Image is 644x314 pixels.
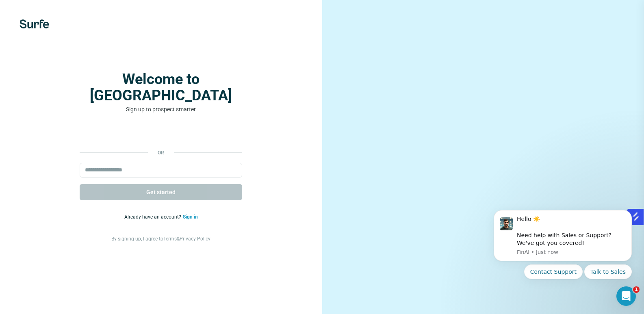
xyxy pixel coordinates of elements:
[111,236,210,242] span: By signing up, I agree to &
[163,236,177,242] a: Terms
[616,286,636,306] iframe: Intercom live chat
[481,200,644,310] iframe: Intercom notifications message
[180,236,210,242] a: Privacy Policy
[20,19,49,28] img: Surfe's logo
[76,126,246,143] iframe: Sign in with Google Button
[80,105,242,113] p: Sign up to prospect smarter
[633,286,640,293] span: 1
[124,214,183,220] span: Already have an account?
[183,214,198,220] a: Sign in
[80,71,242,104] h1: Welcome to [GEOGRAPHIC_DATA]
[148,149,174,156] p: or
